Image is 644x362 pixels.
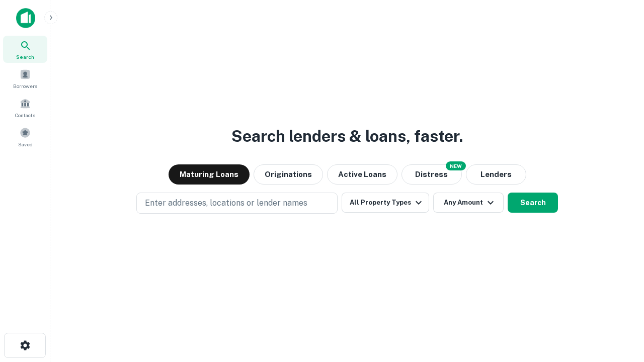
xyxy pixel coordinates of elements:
[3,36,47,63] a: Search
[342,193,429,213] button: All Property Types
[145,197,307,209] p: Enter addresses, locations or lender names
[3,94,47,121] a: Contacts
[18,140,33,148] span: Saved
[16,8,35,28] img: capitalize-icon.png
[15,111,35,119] span: Contacts
[16,53,34,61] span: Search
[446,161,466,170] div: NEW
[433,193,504,213] button: Any Amount
[231,124,463,148] h3: Search lenders & loans, faster.
[3,123,47,150] a: Saved
[169,164,250,185] button: Maturing Loans
[401,164,462,185] button: Search distressed loans with lien and other non-mortgage details.
[508,193,558,213] button: Search
[136,193,338,214] button: Enter addresses, locations or lender names
[594,282,644,330] iframe: Chat Widget
[466,164,526,185] button: Lenders
[254,164,323,185] button: Originations
[327,164,397,185] button: Active Loans
[3,65,47,92] a: Borrowers
[13,82,37,90] span: Borrowers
